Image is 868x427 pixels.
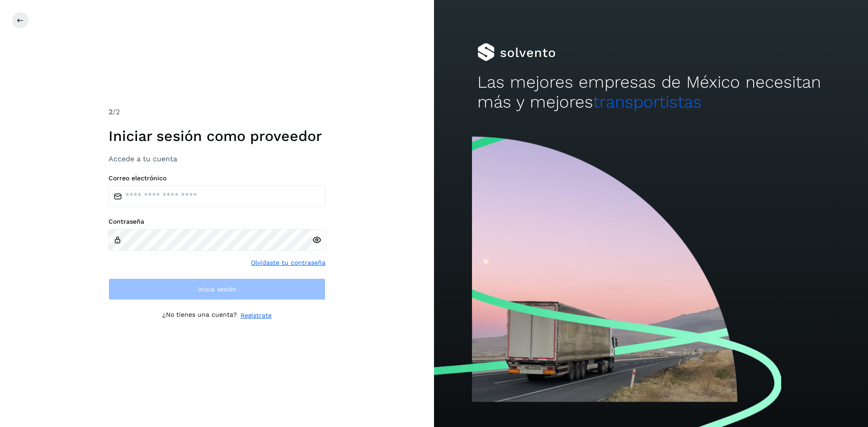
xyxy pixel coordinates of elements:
h3: Accede a tu cuenta [108,155,325,163]
label: Contraseña [108,218,325,225]
span: 2 [108,108,113,116]
span: transportistas [593,92,702,112]
a: Olvidaste tu contraseña [251,258,325,267]
div: /2 [108,107,325,117]
h1: Iniciar sesión como proveedor [108,127,325,145]
span: Inicia sesión [198,286,236,292]
p: ¿No tienes una cuenta? [162,311,237,320]
button: Inicia sesión [108,278,325,300]
h2: Las mejores empresas de México necesitan más y mejores [477,72,825,113]
a: Regístrate [241,311,272,320]
label: Correo electrónico [108,174,325,182]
